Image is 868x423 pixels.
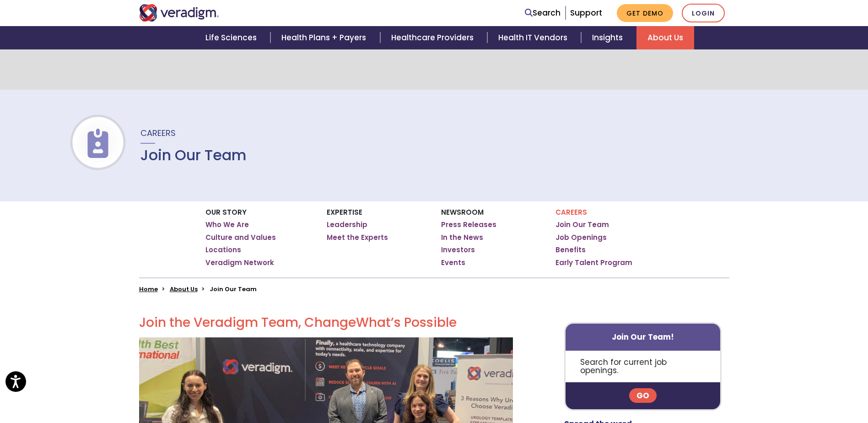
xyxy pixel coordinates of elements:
[327,233,388,242] a: Meet the Experts
[566,351,721,382] p: Search for current job openings.
[555,220,609,229] a: Join Our Team
[612,331,674,342] strong: Join Our Team!
[441,233,483,242] a: In the News
[205,233,276,242] a: Culture and Values
[205,220,249,229] a: Who We Are
[356,314,457,331] span: What’s Possible
[629,388,657,403] a: Go
[139,4,219,22] img: Veradigm logo
[140,146,247,164] h1: Join Our Team
[170,285,198,293] a: About Us
[194,26,270,49] a: Life Sciences
[581,26,636,49] a: Insights
[636,26,694,49] a: About Us
[525,7,561,19] a: Search
[140,127,176,139] span: Careers
[487,26,581,49] a: Health IT Vendors
[327,220,367,229] a: Leadership
[441,245,475,255] a: Investors
[139,285,158,293] a: Home
[270,26,380,49] a: Health Plans + Payers
[570,7,602,18] a: Support
[441,258,465,267] a: Events
[555,245,586,255] a: Benefits
[682,4,725,22] a: Login
[205,245,241,255] a: Locations
[205,258,274,267] a: Veradigm Network
[555,258,632,267] a: Early Talent Program
[139,315,513,331] h2: Join the Veradigm Team, Change
[380,26,487,49] a: Healthcare Providers
[441,220,496,229] a: Press Releases
[555,233,607,242] a: Job Openings
[617,4,673,22] a: Get Demo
